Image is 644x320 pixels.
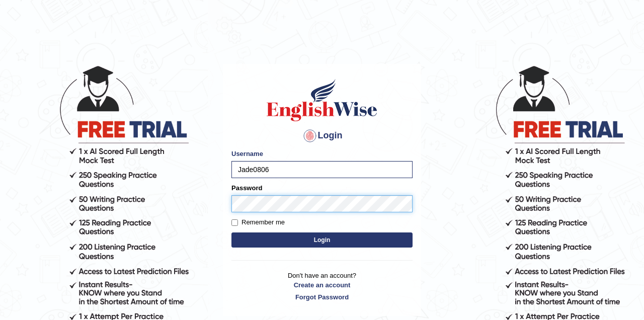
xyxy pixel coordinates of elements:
[231,149,263,158] label: Username
[265,77,379,123] img: Logo of English Wise sign in for intelligent practice with AI
[231,183,262,193] label: Password
[231,219,238,226] input: Remember me
[231,280,413,290] a: Create an account
[231,271,413,302] p: Don't have an account?
[231,292,413,302] a: Forgot Password
[231,128,413,144] h4: Login
[231,217,285,227] label: Remember me
[231,232,413,248] button: Login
